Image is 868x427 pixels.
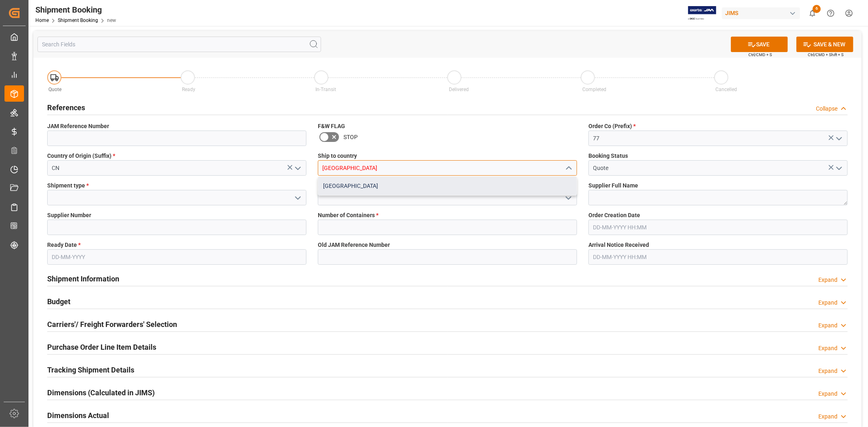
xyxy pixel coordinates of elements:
span: Number of Containers [318,211,378,220]
button: open menu [291,192,304,204]
span: 6 [813,5,821,13]
button: SAVE & NEW [796,37,853,52]
span: Order Creation Date [588,211,640,220]
h2: Budget [47,296,70,307]
span: Country of Origin (Suffix) [47,152,115,160]
div: Expand [818,367,837,375]
h2: Dimensions (Calculated in JIMS) [47,387,155,398]
div: Expand [818,276,837,284]
span: In-Transit [315,87,336,92]
span: Arrival Notice Received [588,241,649,249]
input: Search Fields [37,37,321,52]
span: Order Co (Prefix) [588,122,636,131]
span: Ctrl/CMD + Shift + S [808,52,844,58]
a: Shipment Booking [58,17,98,23]
span: Shipment type [47,181,89,190]
button: SAVE [731,37,788,52]
span: Ship to country [318,152,357,160]
div: Collapse [816,105,837,113]
a: Home [35,17,49,23]
div: [GEOGRAPHIC_DATA] [318,177,577,195]
button: open menu [291,162,304,174]
input: Type to search/select [47,160,306,176]
span: Cancelled [716,87,737,92]
span: Delivered [449,87,469,92]
span: Supplier Number [47,211,91,220]
div: Shipment Booking [35,4,116,16]
div: Expand [818,344,837,353]
span: STOP [343,133,358,142]
input: DD-MM-YYYY HH:MM [588,249,848,265]
button: show 6 new notifications [803,4,822,22]
input: DD-MM-YYYY [47,249,306,265]
input: DD-MM-YYYY HH:MM [588,220,848,235]
div: JIMS [722,7,800,19]
div: Expand [818,298,837,307]
span: Completed [582,87,606,92]
img: Exertis%20JAM%20-%20Email%20Logo.jpg_1722504956.jpg [688,6,716,20]
span: JAM Reference Number [47,122,109,131]
h2: Carriers'/ Freight Forwarders' Selection [47,319,177,330]
span: Ctrl/CMD + S [748,52,772,58]
span: Old JAM Reference Number [318,241,390,249]
button: open menu [833,162,845,174]
div: Expand [818,390,837,398]
button: close menu [562,162,574,174]
span: Booking Status [588,152,628,160]
div: Expand [818,412,837,421]
button: open menu [562,192,574,204]
h2: Dimensions Actual [47,410,109,421]
button: open menu [833,132,845,145]
span: Ready [182,87,195,92]
span: Quote [49,87,62,92]
h2: Tracking Shipment Details [47,364,134,375]
button: JIMS [722,5,803,21]
h2: References [47,102,85,113]
span: F&W FLAG [318,122,345,131]
div: Expand [818,321,837,330]
h2: Purchase Order Line Item Details [47,342,156,353]
button: Help Center [822,4,840,22]
span: Supplier Full Name [588,181,638,190]
span: Ready Date [47,241,81,249]
h2: Shipment Information [47,273,119,284]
